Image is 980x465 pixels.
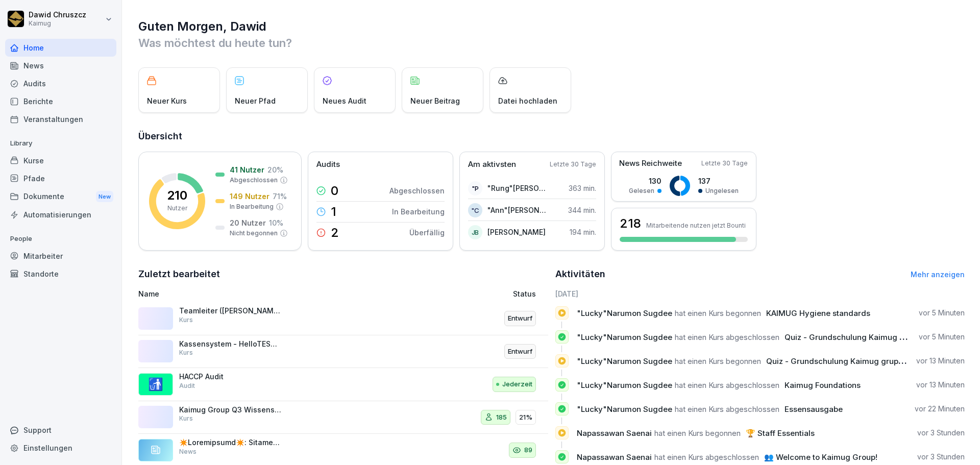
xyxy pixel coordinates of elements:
p: Mitarbeitende nutzen jetzt Bounti [646,222,746,229]
p: Nicht begonnen [230,229,278,238]
span: KAIMUG Hygiene standards [766,308,870,318]
span: hat einen Kurs begonnen [675,356,761,366]
div: Support [5,421,116,439]
p: 344 min. [568,205,596,215]
p: Neuer Pfad [235,95,276,106]
p: Kaimug [29,20,86,27]
a: Pfade [5,169,116,187]
p: Kurs [179,414,193,423]
p: Kassensystem - HelloTESS ([PERSON_NAME]) [179,339,281,349]
p: Teamleiter ([PERSON_NAME]) [179,306,281,315]
a: Berichte [5,92,116,110]
p: [PERSON_NAME] [487,227,546,237]
span: hat einen Kurs abgeschlossen [654,452,759,462]
span: Quiz - Grundschulung Kaimug gruppe [785,332,926,342]
p: 1 [331,206,336,218]
p: Überfällig [409,227,445,238]
p: Dawid Chruszcz [29,11,86,19]
span: "Lucky"Narumon Sugdee [577,404,672,414]
span: hat einen Kurs abgeschlossen [675,332,779,342]
span: "Lucky"Narumon Sugdee [577,332,672,342]
a: Audits [5,75,116,92]
p: Neuer Kurs [147,95,187,106]
a: Mehr anzeigen [911,270,965,279]
p: Kurs [179,315,193,325]
h2: Übersicht [138,129,965,143]
a: Kurse [5,152,116,169]
p: Letzte 30 Tage [701,159,748,168]
span: Napassawan Saenai [577,452,652,462]
p: 149 Nutzer [230,191,269,202]
p: In Bearbeitung [392,206,445,217]
p: In Bearbeitung [230,202,274,211]
a: 🚮HACCP AuditAuditJederzeit [138,368,548,401]
p: Name [138,288,395,299]
h2: Zuletzt bearbeitet [138,267,548,281]
p: Entwurf [508,313,532,324]
p: vor 5 Minuten [919,332,965,342]
p: 89 [524,445,532,455]
p: 0 [331,185,338,197]
p: News [179,447,197,456]
a: Kaimug Group Q3 Wissens-CheckKurs18521% [138,401,548,434]
span: "Lucky"Narumon Sugdee [577,380,672,390]
a: Standorte [5,265,116,283]
p: Status [513,288,536,299]
p: People [5,231,116,247]
a: DokumenteNew [5,187,116,206]
p: ✴️Loremipsumd✴️: Sitame Conse Adipiscin Elitseddo Eiusm - Temp Incid Utlabo etd magnaal enima Min... [179,438,281,447]
p: Audits [316,159,340,170]
p: Jederzeit [502,379,532,389]
p: "Ann"[PERSON_NAME] [487,205,546,215]
a: Veranstaltungen [5,110,116,128]
p: 21% [519,412,532,423]
div: "P [468,181,482,195]
p: Abgeschlossen [230,176,278,185]
span: hat einen Kurs abgeschlossen [675,404,779,414]
span: "Lucky"Narumon Sugdee [577,308,672,318]
span: hat einen Kurs begonnen [654,428,741,438]
p: 210 [167,189,187,202]
p: Nutzer [167,204,187,213]
p: 363 min. [569,183,596,193]
p: Kurs [179,348,193,357]
p: 41 Nutzer [230,164,264,175]
p: Entwurf [508,347,532,357]
p: vor 5 Minuten [919,308,965,318]
span: Kaimug Foundations [785,380,861,390]
p: Datei hochladen [498,95,557,106]
p: vor 22 Minuten [915,404,965,414]
a: Einstellungen [5,439,116,457]
p: 130 [629,176,661,186]
p: Am aktivsten [468,159,516,170]
p: 2 [331,227,339,239]
span: 🏆 Staff Essentials [746,428,815,438]
a: Home [5,39,116,57]
div: "C [468,203,482,217]
p: 20 % [267,164,283,175]
h2: Aktivitäten [555,267,605,281]
h1: Guten Morgen, Dawid [138,18,965,35]
p: Abgeschlossen [389,185,445,196]
a: Automatisierungen [5,206,116,224]
p: Kaimug Group Q3 Wissens-Check [179,405,281,414]
a: Teamleiter ([PERSON_NAME])KursEntwurf [138,302,548,335]
p: vor 13 Minuten [916,356,965,366]
a: News [5,57,116,75]
a: Mitarbeiter [5,247,116,265]
span: Quiz - Grundschulung Kaimug gruppe [766,356,908,366]
p: Letzte 30 Tage [550,160,596,169]
p: Audit [179,381,195,390]
p: vor 13 Minuten [916,380,965,390]
span: hat einen Kurs begonnen [675,308,761,318]
span: "Lucky"Narumon Sugdee [577,356,672,366]
p: Ungelesen [705,186,739,195]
